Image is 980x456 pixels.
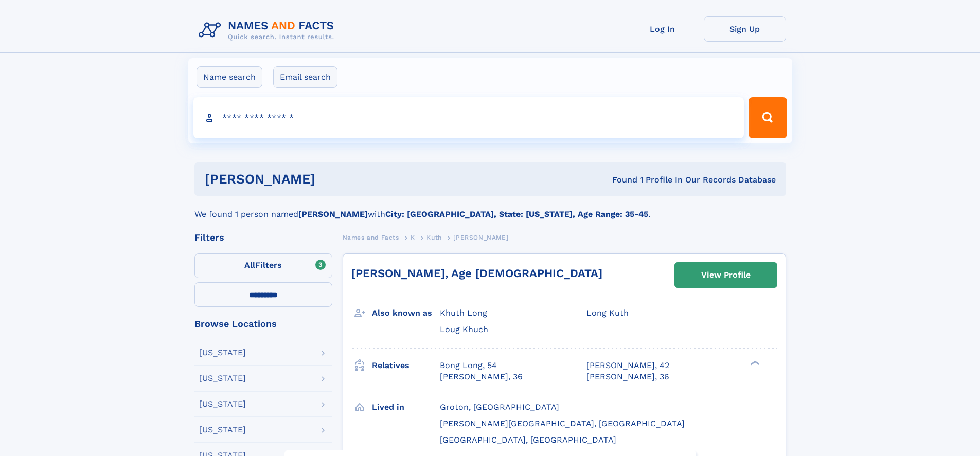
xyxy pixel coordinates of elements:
a: Names and Facts [343,231,399,244]
b: [PERSON_NAME] [298,209,368,219]
div: [US_STATE] [199,374,246,382]
div: We found 1 person named with . [194,196,786,221]
h3: Lived in [372,398,440,416]
span: [GEOGRAPHIC_DATA], [GEOGRAPHIC_DATA] [440,435,616,445]
div: View Profile [701,263,751,287]
div: Found 1 Profile In Our Records Database [464,174,776,186]
span: Khuth Long [440,308,487,318]
div: [US_STATE] [199,349,246,357]
h3: Relatives [372,357,440,374]
span: [PERSON_NAME][GEOGRAPHIC_DATA], [GEOGRAPHIC_DATA] [440,418,685,428]
div: Browse Locations [194,319,332,329]
h1: [PERSON_NAME] [205,173,464,186]
span: Loug Khuch [440,324,488,334]
span: All [244,260,255,270]
a: [PERSON_NAME], 42 [586,360,669,371]
div: ❯ [748,359,760,366]
span: Groton, [GEOGRAPHIC_DATA] [440,402,559,412]
label: Name search [197,66,262,88]
a: [PERSON_NAME], 36 [586,371,669,382]
b: City: [GEOGRAPHIC_DATA], State: [US_STATE], Age Range: 35-45 [385,209,648,219]
h3: Also known as [372,304,440,322]
a: Log In [621,16,704,42]
a: K [411,231,415,244]
img: Logo Names and Facts [194,16,343,44]
a: [PERSON_NAME], 36 [440,371,523,382]
span: K [411,234,415,241]
a: [PERSON_NAME], Age [DEMOGRAPHIC_DATA] [351,267,602,280]
span: Long Kuth [586,308,629,318]
label: Email search [273,66,337,88]
input: search input [193,97,744,138]
a: Kuth [426,231,441,244]
a: Sign Up [704,16,786,42]
span: Kuth [426,234,441,241]
div: [US_STATE] [199,426,246,434]
div: [US_STATE] [199,400,246,408]
a: Bong Long, 54 [440,360,497,371]
a: View Profile [675,263,777,287]
label: Filters [194,253,332,278]
button: Search Button [749,97,787,138]
span: [PERSON_NAME] [453,234,508,241]
div: Filters [194,233,332,242]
